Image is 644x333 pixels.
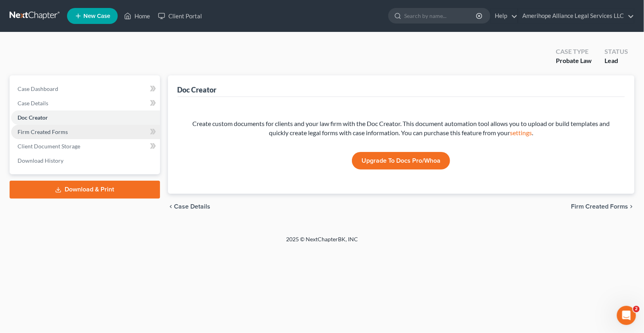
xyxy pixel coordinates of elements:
a: Client Document Storage [11,139,160,154]
div: Doc Creator [178,85,217,95]
a: Doc Creator [11,110,160,125]
i: chevron_left [168,203,174,210]
a: Case Dashboard [11,82,160,96]
span: Firm Created Forms [571,203,628,210]
div: Create custom documents for clients and your law firm with the Doc Creator. This document automat... [190,119,612,138]
a: Download History [11,154,160,168]
a: Case Details [11,96,160,110]
a: Upgrade to Docs Pro/Whoa [352,152,450,169]
span: Client Document Storage [18,143,80,150]
div: Status [604,47,628,56]
span: Case Dashboard [18,85,58,92]
span: Firm Created Forms [18,128,68,135]
div: Probate Law [556,56,592,65]
a: settings [510,129,532,136]
a: Download & Print [10,181,160,199]
a: Home [120,9,154,23]
span: Doc Creator [18,114,48,121]
i: chevron_right [628,203,634,210]
div: 2025 © NextChapterBK, INC [95,235,549,250]
iframe: Intercom live chat [617,306,636,325]
span: Download History [18,157,63,164]
span: Case Details [174,203,211,210]
a: Help [491,9,518,23]
div: Lead [604,56,628,65]
span: New Case [83,13,110,19]
button: chevron_left Case Details [168,203,211,210]
button: Firm Created Forms chevron_right [571,203,634,210]
a: Firm Created Forms [11,125,160,139]
a: Amerihope Alliance Legal Services LLC [518,9,634,23]
span: Case Details [18,100,48,106]
a: Client Portal [154,9,206,23]
input: Search by name... [404,8,477,23]
span: 2 [633,306,640,312]
div: Case Type [556,47,592,56]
